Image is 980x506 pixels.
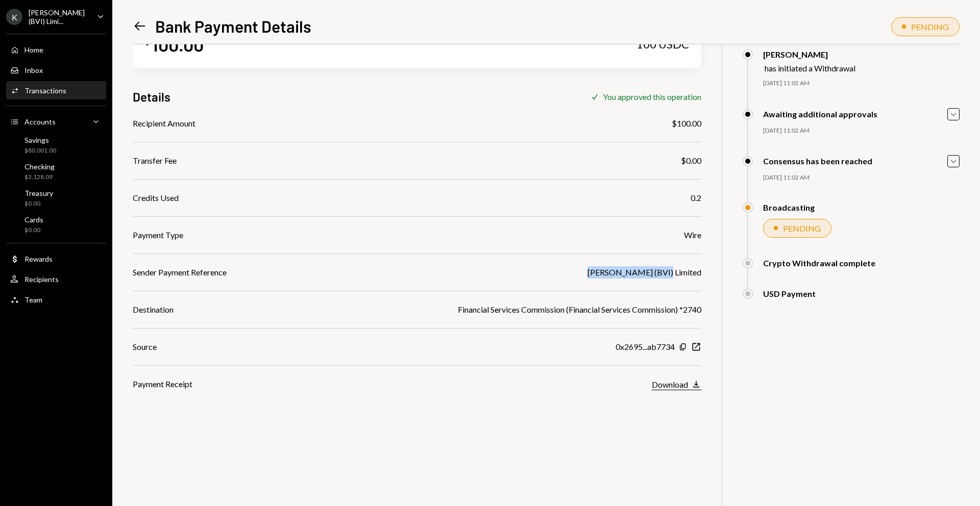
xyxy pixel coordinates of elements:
[763,127,960,135] div: [DATE] 11:02 AM
[133,88,170,105] h3: Details
[763,79,960,88] div: [DATE] 11:02 AM
[6,133,106,157] a: Savings$80,001.00
[587,266,701,279] div: [PERSON_NAME] (BVI) Limited
[6,159,106,184] a: Checking$3,128.09
[763,203,815,212] div: Broadcasting
[783,223,821,233] div: PENDING
[133,229,183,241] div: Payment Type
[763,258,875,268] div: Crypto Withdrawal complete
[458,303,701,316] div: Financial Services Commission (Financial Services Commission) *2740
[691,192,701,204] div: 0.2
[133,155,177,167] div: Transfer Fee
[763,109,877,119] div: Awaiting additional approvals
[763,173,960,182] div: [DATE] 11:02 AM
[603,92,701,102] div: You approved this operation
[24,215,43,224] div: Cards
[6,290,106,309] a: Team
[6,61,106,79] a: Inbox
[24,255,53,263] div: Rewards
[684,229,701,241] div: Wire
[6,112,106,131] a: Accounts
[763,289,816,298] div: USD Payment
[133,378,192,390] div: Payment Receipt
[24,199,53,208] div: $0.00
[24,45,43,54] div: Home
[133,303,174,316] div: Destination
[24,146,56,155] div: $80,001.00
[652,379,701,390] button: Download
[29,8,89,26] div: [PERSON_NAME] (BVI) Limi...
[24,66,43,74] div: Inbox
[155,16,311,36] h1: Bank Payment Details
[672,117,701,130] div: $100.00
[6,212,106,237] a: Cards$0.00
[765,63,855,73] div: has initiated a Withdrawal
[133,117,195,130] div: Recipient Amount
[6,186,106,210] a: Treasury$0.00
[24,117,56,126] div: Accounts
[133,192,179,204] div: Credits Used
[24,162,55,171] div: Checking
[24,173,55,182] div: $3,128.09
[133,266,227,279] div: Sender Payment Reference
[911,22,949,32] div: PENDING
[616,341,675,353] div: 0x2695...ab7734
[6,270,106,288] a: Recipients
[24,136,56,144] div: Savings
[6,40,106,59] a: Home
[6,81,106,99] a: Transactions
[681,155,701,167] div: $0.00
[6,9,22,25] div: K
[24,295,42,304] div: Team
[24,275,59,284] div: Recipients
[24,226,43,235] div: $0.00
[6,249,106,268] a: Rewards
[763,49,855,59] div: [PERSON_NAME]
[24,189,53,197] div: Treasury
[652,380,688,389] div: Download
[133,341,157,353] div: Source
[24,86,66,95] div: Transactions
[763,156,872,166] div: Consensus has been reached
